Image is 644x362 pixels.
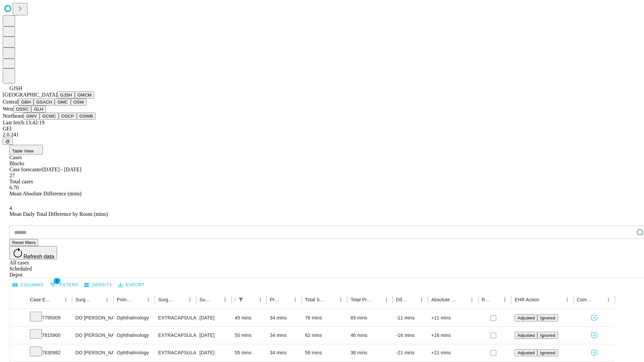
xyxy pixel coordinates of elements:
[30,309,69,326] div: 7795009
[431,297,457,302] div: Absolute Difference
[540,333,555,338] span: Ignored
[305,297,326,302] div: Total Scheduled Duration
[9,173,15,178] span: 27
[75,92,94,99] button: GMCM
[75,327,110,344] div: DO [PERSON_NAME]
[52,295,61,304] button: Sort
[537,314,558,321] button: Ignored
[75,309,110,326] div: DO [PERSON_NAME]
[13,106,32,113] button: OSSC
[117,344,151,361] div: Ophthalmology
[5,139,10,144] span: @
[9,246,57,259] button: Refresh data
[30,297,51,302] div: Case Epic Id
[431,344,475,361] div: +21 mins
[102,295,112,304] button: Menu
[396,297,407,302] div: Difference
[540,295,549,304] button: Sort
[9,191,82,196] span: Mean Absolute Difference (mins)
[117,309,151,326] div: Ophthalmology
[83,280,114,290] button: Density
[144,295,153,304] button: Menu
[40,113,59,120] button: GCMC
[211,295,220,304] button: Sort
[467,295,477,304] button: Menu
[305,327,344,344] div: 62 mins
[9,185,19,190] span: 6.70
[3,132,641,138] div: 2.0.241
[30,344,69,361] div: 7630982
[577,297,594,302] div: Comments
[408,295,417,304] button: Sort
[200,309,228,326] div: [DATE]
[396,327,425,344] div: -16 mins
[57,92,75,99] button: GJSH
[9,239,38,246] button: Reset filters
[9,205,12,211] span: 4
[13,347,23,359] button: Expand
[500,295,509,304] button: Menu
[281,295,290,304] button: Sort
[158,297,175,302] div: Surgery Name
[9,85,22,91] span: GJSH
[30,327,69,344] div: 7815900
[351,327,389,344] div: 46 mins
[117,297,133,302] div: Primary Service
[517,350,535,355] span: Adjusted
[200,344,228,361] div: [DATE]
[351,344,389,361] div: 38 mins
[517,315,535,320] span: Adjusted
[396,309,425,326] div: -11 mins
[3,106,13,112] span: West
[515,314,537,321] button: Adjusted
[200,327,228,344] div: [DATE]
[235,327,263,344] div: 50 mins
[18,99,34,106] button: GBH
[158,344,193,361] div: EXTRACAPSULAR CATARACT REMOVAL WITH [MEDICAL_DATA]
[23,254,54,259] span: Refresh data
[158,327,193,344] div: EXTRACAPSULAR CATARACT REMOVAL WITH [MEDICAL_DATA]
[236,295,246,304] button: Show filters
[12,148,34,154] span: Table View
[235,309,263,326] div: 45 mins
[176,295,185,304] button: Sort
[327,295,336,304] button: Sort
[396,344,425,361] div: -21 mins
[537,332,558,339] button: Ignored
[200,297,210,302] div: Surgery Date
[236,295,246,304] div: 1 active filter
[71,99,87,106] button: OSW
[458,295,467,304] button: Sort
[9,167,42,172] span: Case forecaster
[93,295,102,304] button: Sort
[54,278,60,284] span: 1
[562,295,572,304] button: Menu
[55,99,70,106] button: GMC
[305,344,344,361] div: 59 mins
[290,295,300,304] button: Menu
[61,295,70,304] button: Menu
[31,106,46,113] button: GLH
[270,297,281,302] div: Predicted In Room Duration
[75,297,92,302] div: Surgeon Name
[185,295,195,304] button: Menu
[13,330,23,342] button: Expand
[515,332,537,339] button: Adjusted
[537,349,558,356] button: Ignored
[77,113,96,120] button: GSWB
[351,309,389,326] div: 65 mins
[256,295,265,304] button: Menu
[3,120,45,125] span: Last fetch: 13:42:19
[59,113,77,120] button: OSCP
[116,280,146,290] button: Export
[540,350,555,355] span: Ignored
[48,280,80,290] button: Show filters
[517,333,535,338] span: Adjusted
[372,295,382,304] button: Sort
[270,327,299,344] div: 34 mins
[235,297,235,302] div: Scheduled In Room Duration
[604,295,613,304] button: Menu
[23,113,40,120] button: GWV
[158,309,193,326] div: EXTRACAPSULAR CATARACT REMOVAL WITH [MEDICAL_DATA]
[305,309,344,326] div: 76 mins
